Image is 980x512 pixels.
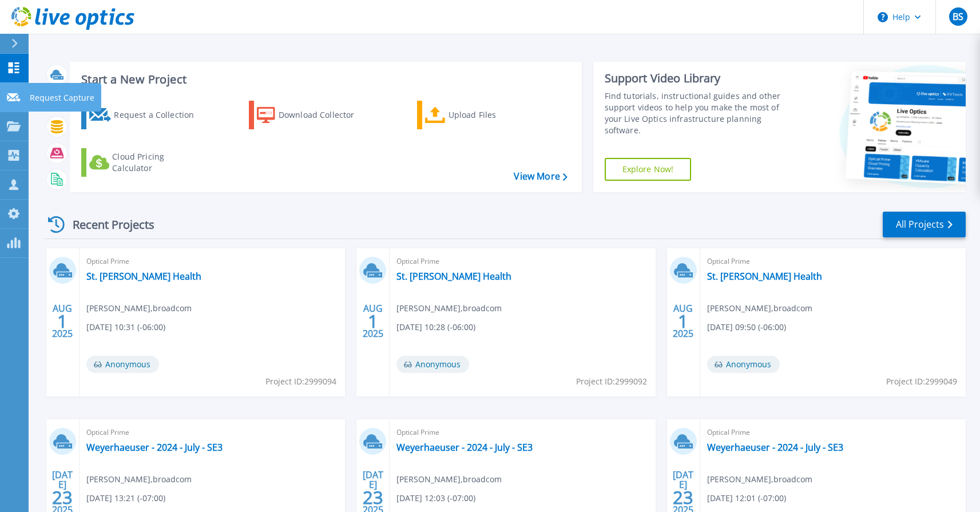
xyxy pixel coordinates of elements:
[672,300,694,342] div: AUG 2025
[81,101,209,129] a: Request a Collection
[707,492,786,505] span: [DATE] 12:01 (-07:00)
[417,101,545,129] a: Upload Files
[86,255,338,268] span: Optical Prime
[362,300,384,342] div: AUG 2025
[368,316,378,326] span: 1
[576,375,647,388] span: Project ID: 2999092
[673,493,693,502] span: 23
[44,211,170,239] div: Recent Projects
[81,148,209,177] a: Cloud Pricing Calculator
[396,492,475,505] span: [DATE] 12:03 (-07:00)
[605,158,692,181] a: Explore Now!
[112,151,204,174] div: Cloud Pricing Calculator
[363,493,383,502] span: 23
[396,356,469,373] span: Anonymous
[953,12,963,21] span: BS
[51,300,73,342] div: AUG 2025
[86,492,165,505] span: [DATE] 13:21 (-07:00)
[886,375,957,388] span: Project ID: 2999049
[514,171,567,182] a: View More
[707,321,786,334] span: [DATE] 09:50 (-06:00)
[86,442,223,453] a: Weyerhaeuser - 2024 - July - SE3
[396,426,648,439] span: Optical Prime
[81,73,567,86] h3: Start a New Project
[707,302,812,315] span: [PERSON_NAME] , broadcom
[52,493,73,502] span: 23
[396,473,502,486] span: [PERSON_NAME] , broadcom
[707,442,843,453] a: Weyerhaeuser - 2024 - July - SE3
[57,316,68,326] span: 1
[605,71,793,86] div: Support Video Library
[396,255,648,268] span: Optical Prime
[396,271,511,282] a: St. [PERSON_NAME] Health
[86,473,192,486] span: [PERSON_NAME] , broadcom
[86,426,338,439] span: Optical Prime
[279,104,370,126] div: Download Collector
[707,255,959,268] span: Optical Prime
[86,302,192,315] span: [PERSON_NAME] , broadcom
[265,375,336,388] span: Project ID: 2999094
[707,426,959,439] span: Optical Prime
[396,302,502,315] span: [PERSON_NAME] , broadcom
[396,442,533,453] a: Weyerhaeuser - 2024 - July - SE3
[86,271,201,282] a: St. [PERSON_NAME] Health
[605,90,793,136] div: Find tutorials, instructional guides and other support videos to help you make the most of your L...
[249,101,376,129] a: Download Collector
[707,473,812,486] span: [PERSON_NAME] , broadcom
[86,356,159,373] span: Anonymous
[707,356,780,373] span: Anonymous
[678,316,688,326] span: 1
[396,321,475,334] span: [DATE] 10:28 (-06:00)
[114,104,205,126] div: Request a Collection
[883,212,966,237] a: All Projects
[86,321,165,334] span: [DATE] 10:31 (-06:00)
[449,104,540,126] div: Upload Files
[30,83,94,113] p: Request Capture
[707,271,822,282] a: St. [PERSON_NAME] Health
